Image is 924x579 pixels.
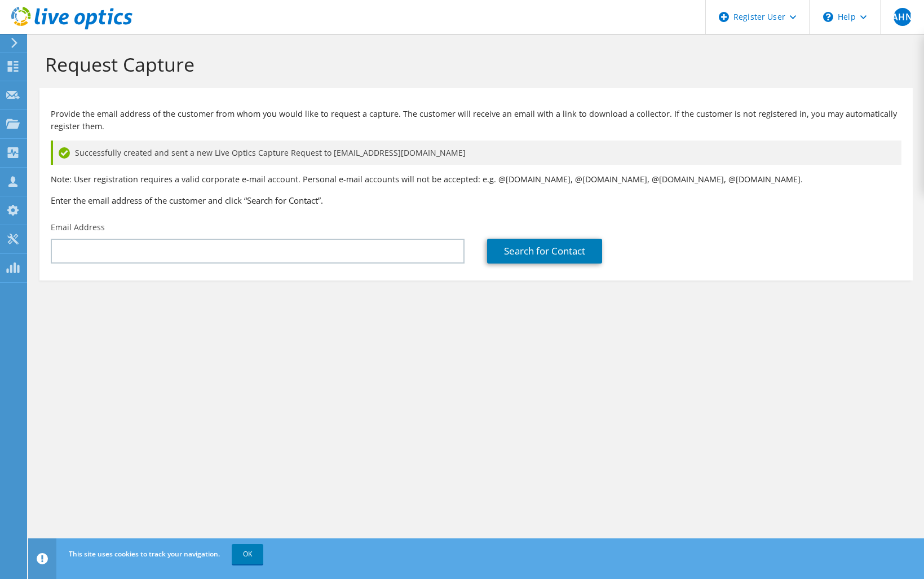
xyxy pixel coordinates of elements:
[51,108,901,133] p: Provide the email address of the customer from whom you would like to request a capture. The cust...
[51,194,901,207] h3: Enter the email address of the customer and click “Search for Contact”.
[487,239,602,264] a: Search for Contact
[823,12,833,22] svg: \n
[69,549,220,559] span: This site uses cookies to track your navigation.
[894,8,912,26] span: AHN
[75,147,466,159] span: Successfully created and sent a new Live Optics Capture Request to [EMAIL_ADDRESS][DOMAIN_NAME]
[232,544,263,564] a: OK
[51,222,105,233] label: Email Address
[45,52,901,76] h1: Request Capture
[51,173,901,186] p: Note: User registration requires a valid corporate e-mail account. Personal e-mail accounts will ...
